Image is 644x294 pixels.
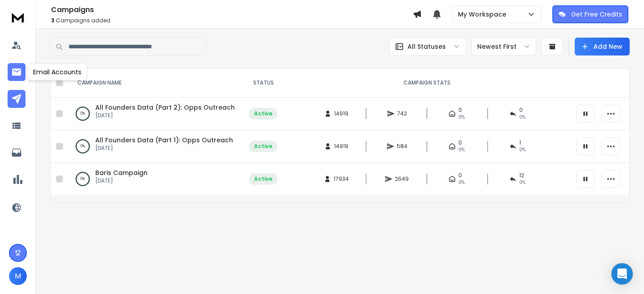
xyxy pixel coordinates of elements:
div: Open Intercom Messenger [611,263,633,285]
span: 584 [397,143,407,150]
span: 0 % [519,114,525,121]
a: Baris Campaign [95,168,148,177]
td: 0%All Founders Data (Part 2): Opps Outreach[DATE] [67,98,244,130]
button: Newest First [471,38,536,55]
span: 0 [519,107,523,114]
td: 0%All Founders Data (Part 1): Opps Outreach[DATE] [67,130,244,163]
div: Active [254,143,272,150]
span: 1 [519,139,521,146]
p: My Workspace [458,10,510,19]
span: 17934 [334,175,349,183]
img: logo [9,9,27,26]
span: 0 [458,107,462,114]
p: All Statuses [407,42,446,51]
p: 0 % [80,175,85,183]
span: 0 [458,139,462,146]
p: Campaigns added [51,17,413,24]
a: All Founders Data (Part 1): Opps Outreach [95,136,233,145]
span: 3 [51,17,55,24]
span: 14919 [334,110,348,117]
div: Email Accounts [27,64,87,81]
span: 12 [519,172,524,179]
p: 0 % [80,142,85,151]
p: [DATE] [95,112,235,119]
span: 14919 [334,143,348,150]
th: STATUS [244,68,283,98]
p: [DATE] [95,145,233,152]
span: 742 [397,110,407,117]
button: Add New [575,38,630,55]
span: 0% [458,179,465,186]
th: CAMPAIGN STATS [283,68,571,98]
h1: Campaigns [51,4,413,15]
p: [DATE] [95,177,148,184]
th: CAMPAIGN NAME [67,68,244,98]
td: 0%Baris Campaign[DATE] [67,163,244,196]
p: 0 % [80,109,85,118]
span: 0 % [519,146,525,153]
p: Get Free Credits [571,10,622,19]
button: M [9,267,27,285]
span: 2649 [395,175,409,183]
a: All Founders Data (Part 2): Opps Outreach [95,103,235,112]
button: Get Free Credits [552,5,628,23]
span: 0 % [519,179,525,186]
div: Active [254,175,272,183]
span: 0 [458,172,462,179]
span: 0% [458,114,465,121]
span: 0% [458,146,465,153]
div: Active [254,110,272,117]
